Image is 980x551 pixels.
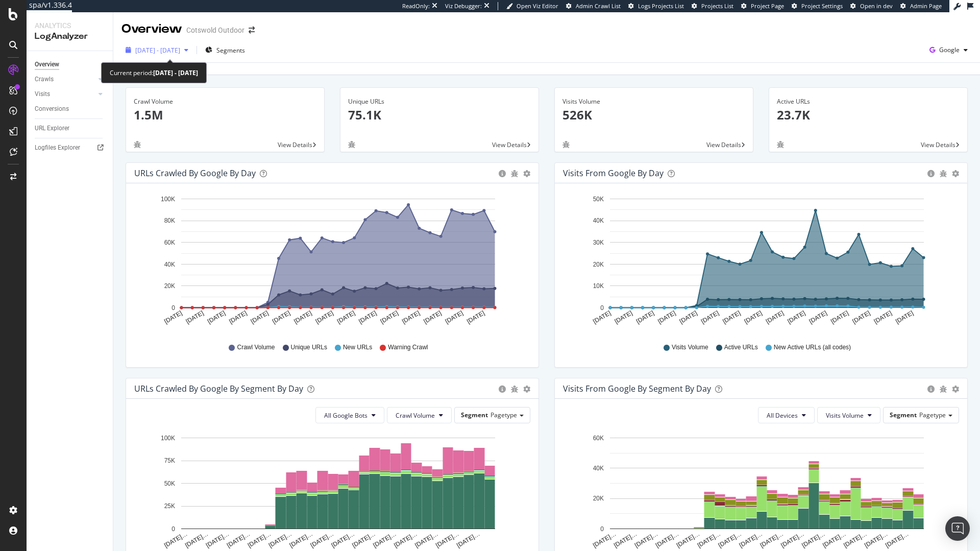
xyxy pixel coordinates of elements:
a: Admin Page [900,2,942,10]
text: 40K [593,465,604,472]
text: 30K [593,239,604,246]
text: 0 [600,525,604,533]
a: Open Viz Editor [506,2,558,10]
div: Current period: [110,67,198,79]
span: Pagetype [491,411,517,419]
div: bug [940,386,947,393]
span: Logs Projects List [638,2,684,10]
span: Active URLs [724,343,758,352]
text: [DATE] [635,309,655,325]
text: [DATE] [465,309,486,325]
div: Visits [35,89,50,100]
a: Project Page [741,2,784,10]
text: [DATE] [250,309,270,325]
span: Segments [216,46,245,55]
span: Visits Volume [826,411,864,420]
a: Open in dev [850,2,893,10]
text: 20K [593,495,604,502]
div: Active URLs [777,97,960,106]
span: Project Page [751,2,784,10]
div: URLs Crawled by Google By Segment By Day [134,384,303,394]
text: 25K [164,502,175,510]
div: Visits from Google By Segment By Day [563,384,711,394]
text: [DATE] [721,309,742,325]
div: Visits from Google by day [563,168,664,178]
text: [DATE] [614,309,634,325]
div: Overview [121,20,182,38]
button: Google [925,42,972,58]
p: 526K [562,106,745,124]
text: 60K [593,435,604,442]
span: Visits Volume [672,343,708,352]
a: Logfiles Explorer [35,142,106,153]
text: [DATE] [271,309,291,325]
a: Project Settings [792,2,843,10]
text: [DATE] [423,309,443,325]
text: 60K [164,239,175,246]
button: Crawl Volume [387,407,452,423]
text: [DATE] [185,309,205,325]
text: [DATE] [829,309,850,325]
text: 50K [593,196,604,203]
div: A chart. [563,191,955,333]
div: circle-info [927,386,935,393]
text: [DATE] [873,309,893,325]
div: URL Explorer [35,123,69,134]
text: [DATE] [357,309,378,325]
text: 40K [593,218,604,225]
div: Overview [35,59,59,70]
span: Open in dev [860,2,893,10]
text: [DATE] [314,309,335,325]
div: Cotswold Outdoor [186,25,244,35]
div: URLs Crawled by Google by day [134,168,256,178]
text: 20K [164,282,175,290]
text: [DATE] [700,309,720,325]
text: [DATE] [656,309,677,325]
div: Viz Debugger: [445,2,482,10]
text: [DATE] [678,309,699,325]
span: All Devices [767,411,798,420]
p: 75.1K [348,106,531,124]
div: Visits Volume [562,97,745,106]
svg: A chart. [563,432,955,550]
text: [DATE] [206,309,227,325]
p: 1.5M [134,106,316,124]
a: URL Explorer [35,123,106,134]
div: bug [777,141,784,148]
text: 75K [164,457,175,464]
div: bug [511,170,518,177]
span: [DATE] - [DATE] [135,46,180,55]
div: Conversions [35,104,69,114]
div: Unique URLs [348,97,531,106]
button: All Devices [758,407,815,423]
div: circle-info [499,386,506,393]
text: [DATE] [163,309,183,325]
a: Logs Projects List [628,2,684,10]
text: 100K [161,196,175,203]
text: 50K [164,480,175,487]
div: gear [952,386,959,393]
text: [DATE] [765,309,785,325]
span: View Details [921,140,955,149]
text: 80K [164,218,175,225]
text: [DATE] [401,309,421,325]
span: New URLs [343,343,372,352]
span: Warning Crawl [388,343,428,352]
div: gear [952,170,959,177]
div: circle-info [499,170,506,177]
div: Crawl Volume [134,97,316,106]
text: [DATE] [228,309,248,325]
a: Crawls [35,74,95,85]
text: 0 [171,304,175,312]
text: [DATE] [292,309,313,325]
div: A chart. [134,432,527,550]
span: Segment [890,411,917,419]
text: 0 [600,304,604,312]
text: 10K [593,282,604,290]
p: 23.7K [777,106,960,124]
div: gear [523,170,530,177]
div: Logfiles Explorer [35,142,80,153]
div: arrow-right-arrow-left [249,27,255,34]
div: gear [523,386,530,393]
